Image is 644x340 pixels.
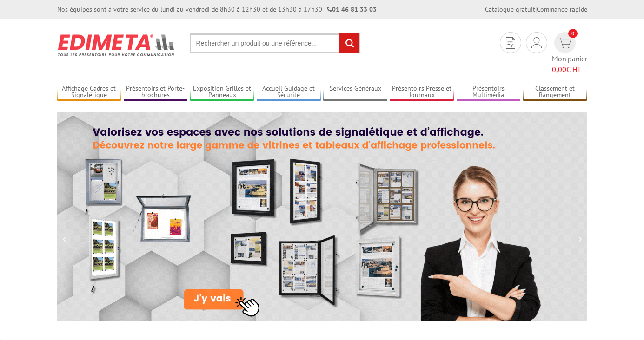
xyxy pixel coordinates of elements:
[552,32,587,75] a: devis rapide 0 Mon panier 0,00€ HT
[552,64,587,75] span: € HT
[327,5,377,13] strong: 01 46 81 33 03
[558,38,571,48] img: devis rapide
[485,5,587,14] div: |
[390,85,454,100] a: Présentoirs Presse et Journaux
[485,5,535,13] a: Catalogue gratuit
[323,85,387,100] a: Services Généraux
[339,33,359,53] input: rechercher
[523,85,587,100] a: Classement et Rangement
[257,85,321,100] a: Accueil Guidage et Sécurité
[57,5,377,14] div: Nos équipes sont à votre service du lundi au vendredi de 8h30 à 12h30 et de 13h30 à 17h30
[552,65,566,74] span: 0,00
[57,28,176,62] img: Présentoir, panneau, stand - Edimeta - PLV, affichage, mobilier bureau, entreprise
[506,37,515,49] img: devis rapide
[124,85,188,100] a: Présentoirs et Porte-brochures
[552,53,587,75] span: Mon panier
[568,29,578,38] span: 0
[190,33,360,53] input: Rechercher un produit ou une référence...
[537,5,587,13] a: Commande rapide
[531,37,542,48] img: devis rapide
[57,85,121,100] a: Affichage Cadres et Signalétique
[190,85,254,100] a: Exposition Grilles et Panneaux
[457,85,521,100] a: Présentoirs Multimédia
